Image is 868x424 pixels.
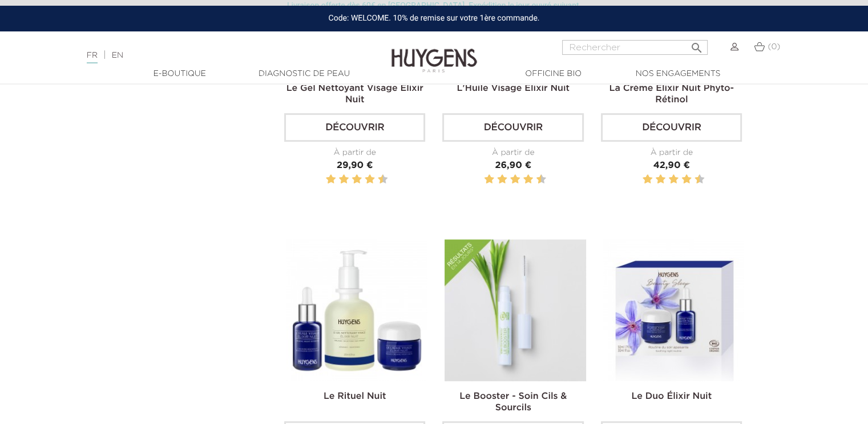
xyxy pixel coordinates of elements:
label: 1 [324,173,325,187]
label: 5 [508,173,510,187]
a: FR [87,51,98,63]
label: 10 [380,173,386,187]
span: 26,90 € [495,161,531,170]
label: 6 [512,173,518,187]
a: Le Duo Élixir Nuit [631,392,712,401]
div: À partir de [442,147,583,159]
label: 8 [367,173,373,187]
label: 4 [341,173,347,187]
label: 10 [538,173,544,187]
a: Découvrir [601,113,742,142]
label: 6 [354,173,360,187]
a: Découvrir [442,113,583,142]
label: 7 [521,173,523,187]
label: 6 [671,173,676,187]
a: Découvrir [284,113,425,142]
a: Le Rituel Nuit [324,392,386,401]
div: | [81,49,353,62]
a: Le Booster - Soin Cils & Sourcils [459,392,567,413]
span: 29,90 € [337,161,373,170]
a: Nos engagements [621,68,735,80]
label: 9 [376,173,377,187]
label: 9 [534,173,536,187]
label: 3 [653,173,655,187]
a: L'Huile Visage Elixir Nuit [457,84,570,93]
div: À partir de [284,147,425,159]
label: 5 [350,173,352,187]
img: Le Booster - Soin Cils & Sourcils [445,239,586,381]
div: À partir de [601,147,742,159]
label: 7 [680,173,681,187]
a: E-Boutique [123,68,237,80]
label: 3 [337,173,338,187]
label: 3 [495,173,496,187]
input: Rechercher [562,40,708,55]
label: 1 [640,173,642,187]
label: 5 [667,173,668,187]
label: 8 [526,173,531,187]
label: 2 [645,173,651,187]
label: 4 [658,173,664,187]
label: 2 [328,173,334,187]
button:  [686,37,706,52]
img: Le Trio Soir [286,239,427,381]
label: 1 [482,173,484,187]
label: 4 [499,173,505,187]
img: Le Duo Élixir Nuit [603,239,744,381]
label: 7 [363,173,365,187]
label: 2 [486,173,492,187]
a: Officine Bio [496,68,611,80]
span: (0) [768,43,780,51]
span: 42,90 € [653,161,690,170]
label: 8 [684,173,689,187]
label: 9 [692,173,694,187]
a: EN [112,51,123,59]
a: Diagnostic de peau [247,68,361,80]
img: Huygens [391,30,477,74]
i:  [689,38,703,51]
label: 10 [697,173,703,187]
